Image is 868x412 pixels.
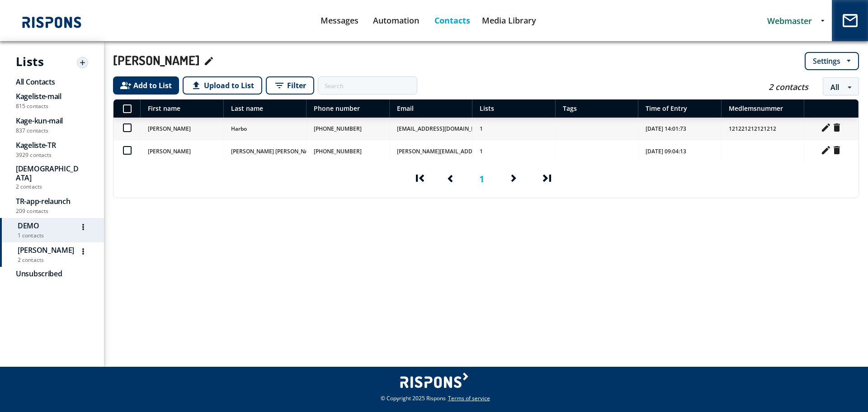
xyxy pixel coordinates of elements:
span: +4524419416 [314,124,362,133]
span: Last name [231,102,299,115]
i: group_add [120,80,131,91]
span: Tags [563,102,631,115]
div: Harbo [231,124,247,133]
span: Bøgel Jensen [231,147,318,156]
span: Kageliste-mail [16,92,61,101]
div: [PERSON_NAME] [148,124,191,133]
span: Lists [16,57,44,68]
span: 1 contacts [18,231,88,240]
a: Terms of service [448,394,490,402]
span: 2 contacts [18,256,88,265]
span: First name [148,102,216,115]
span: Pia [148,124,191,133]
span: Kageliste-TR [16,141,56,150]
div: [PERSON_NAME][EMAIL_ADDRESS][DOMAIN_NAME] [397,147,532,156]
span: 2 contacts [16,182,88,191]
span: All Contacts [16,77,88,86]
div: [PHONE_NUMBER] [314,147,362,156]
a: 1 [479,175,484,191]
i: delete [831,145,842,156]
span: DEMO [18,221,39,230]
span: Phone number [314,102,382,115]
span: Email [397,102,465,115]
i: filter_list [274,80,285,91]
span: +4520284226 [314,147,362,156]
span: TR-app-relaunch [16,197,71,206]
div: [PERSON_NAME] [PERSON_NAME] [231,147,318,156]
span: 2 contacts [769,82,808,91]
i: mode_edit [821,145,831,156]
div: [PHONE_NUMBER] [314,124,362,133]
span: 209 contacts [16,207,88,216]
span: 1 [480,147,483,155]
div: [DATE] 14:01:73 [646,124,686,133]
span: Settings [813,57,840,66]
button: group_addAdd to List [113,76,179,95]
input: Search [318,76,417,95]
span: Unsubscribed [16,269,88,278]
h1: [PERSON_NAME] [113,39,200,81]
div: All [830,84,839,91]
i: create [203,56,214,66]
button: file_uploadUpload to List [183,76,262,95]
span: Lists [480,102,548,115]
i: mode_edit [821,122,831,133]
div: [EMAIL_ADDRESS][DOMAIN_NAME] [397,124,489,133]
span: jesper_boegel@hotmail.com [397,147,532,156]
span: 2024-01-04T13:27:32.731907Z [646,124,686,133]
a: Automation [368,9,424,32]
span: 837 contacts [16,126,88,135]
i: file_upload [191,80,202,91]
span: Medlemsnummer [729,102,797,115]
span: 1 [480,125,483,133]
span: phar@foa.dk [397,124,489,133]
span: [DEMOGRAPHIC_DATA] [16,164,79,182]
span: Time of Entry [646,102,714,115]
div: [DATE] 09:04:13 [646,147,686,156]
span: 3929 contacts [16,151,88,160]
span: 2022-04-26T07:09:13.138307Z [646,147,686,156]
span: Jesper [148,147,191,156]
span: Kage-kun-mail [16,116,63,125]
span: Webmaster [767,15,812,26]
span: © Copyright 2025 Rispons [381,394,446,402]
a: Media Library [481,9,537,32]
span: [PERSON_NAME] [18,246,74,255]
div: [PERSON_NAME] [148,147,191,156]
a: Messages [311,9,368,32]
div: 121221212121212 [729,124,776,133]
span: 815 contacts [16,102,88,111]
a: Contacts [424,9,481,32]
button: filter_listFilter [266,76,314,95]
i: delete [831,122,842,133]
